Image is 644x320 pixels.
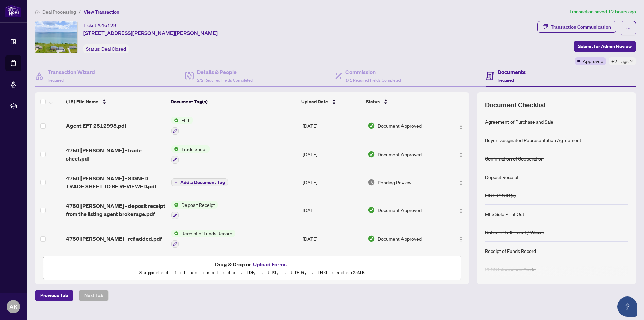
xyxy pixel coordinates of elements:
span: Approved [583,57,603,65]
img: IMG-X12049396_1.jpg [35,21,77,53]
span: Document Approved [378,151,422,158]
span: Document Checklist [485,100,546,110]
img: Logo [458,180,464,186]
span: Document Approved [378,206,422,214]
th: Status [363,92,444,111]
div: Confirmation of Cooperation [485,155,544,162]
button: Status IconDeposit Receipt [171,201,218,219]
span: down [630,60,633,63]
td: [DATE] [300,224,365,253]
div: FINTRAC ID(s) [485,192,516,199]
span: Document Approved [378,122,422,129]
img: Logo [458,208,464,214]
div: Receipt of Funds Record [485,247,536,255]
span: AK [9,302,18,311]
h4: Transaction Wizard [48,68,95,76]
span: Document Approved [378,235,422,242]
span: Required [48,78,64,83]
img: logo [5,5,21,17]
td: [DATE] [300,169,365,196]
h4: Commission [345,68,401,76]
td: [DATE] [300,196,365,225]
span: View Transaction [84,9,119,15]
div: Notice of Fulfillment / Waiver [485,229,544,236]
span: 4750 [PERSON_NAME] - ref added.pdf [66,235,162,243]
span: 4750 [PERSON_NAME] - trade sheet.pdf [66,146,166,163]
div: Buyer Designated Representation Agreement [485,136,581,144]
button: Submit for Admin Review [574,41,636,52]
span: 4750 [PERSON_NAME] - SIGNED TRADE SHEET TO BE REVIEWED.pdf [66,174,166,190]
button: Logo [455,177,466,188]
span: Deposit Receipt [179,201,218,209]
img: Status Icon [171,230,179,237]
span: 2/2 Required Fields Completed [197,78,253,83]
button: Transaction Communication [537,21,616,33]
td: [DATE] [300,140,365,169]
img: Logo [458,124,464,129]
th: Upload Date [299,92,363,111]
img: Status Icon [171,145,179,153]
button: Status IconReceipt of Funds Record [171,230,235,248]
button: Logo [455,233,466,244]
span: Status [366,98,380,105]
button: Logo [455,120,466,131]
span: 46129 [101,22,116,28]
div: Deposit Receipt [485,173,519,181]
th: (18) File Name [63,92,168,111]
img: Status Icon [171,117,179,124]
img: Logo [458,237,464,242]
p: Supported files include .PDF, .JPG, .JPEG, .PNG under 25 MB [47,269,457,277]
h4: Documents [498,68,526,76]
th: Document Tag(s) [168,92,299,111]
span: Add a Document Tag [180,180,225,185]
span: Trade Sheet [179,145,210,153]
h4: Details & People [197,68,253,76]
span: plus [174,181,178,184]
button: Logo [455,149,466,160]
button: Upload Forms [251,260,289,269]
button: Status IconTrade Sheet [171,145,210,164]
div: Agreement of Purchase and Sale [485,118,553,125]
span: Submit for Admin Review [578,41,632,52]
span: ellipsis [626,26,631,31]
button: Previous Tab [35,290,73,301]
span: EFT [179,117,193,124]
div: Transaction Communication [551,21,611,32]
span: +2 Tags [611,57,629,65]
button: Logo [455,204,466,215]
td: [DATE] [300,111,365,140]
img: Document Status [368,206,375,214]
div: MLS Sold Print Out [485,210,524,218]
span: (18) File Name [66,98,98,105]
span: Previous Tab [40,290,68,301]
button: Status IconEFT [171,117,193,135]
span: Drag & Drop orUpload FormsSupported files include .PDF, .JPG, .JPEG, .PNG under25MB [43,256,461,281]
div: Status: [83,44,129,53]
span: Receipt of Funds Record [179,230,235,237]
img: Document Status [368,122,375,129]
li: / [79,8,81,16]
span: 4750 [PERSON_NAME] - deposit receipt from the listing agent brokerage.pdf [66,202,166,218]
span: Deal Processing [42,9,76,15]
article: Transaction saved 12 hours ago [569,8,636,16]
img: Document Status [368,235,375,242]
img: Logo [458,152,464,158]
button: Next Tab [79,290,109,301]
span: Agent EFT 2512998.pdf [66,122,126,130]
span: Deal Closed [101,46,126,52]
button: Add a Document Tag [171,178,228,187]
span: home [35,10,40,14]
span: Required [498,78,514,83]
span: Upload Date [301,98,328,105]
span: Drag & Drop or [215,260,289,269]
div: Ticket #: [83,21,116,29]
img: Document Status [368,179,375,186]
span: 1/1 Required Fields Completed [345,78,401,83]
img: Status Icon [171,201,179,209]
span: Pending Review [378,179,411,186]
img: Document Status [368,151,375,158]
button: Add a Document Tag [171,178,228,186]
button: Open asap [617,296,637,317]
span: [STREET_ADDRESS][PERSON_NAME][PERSON_NAME] [83,29,218,37]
